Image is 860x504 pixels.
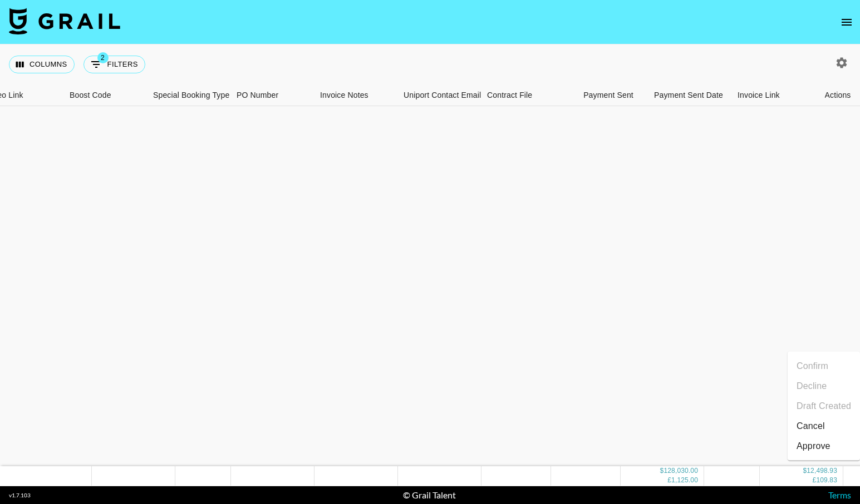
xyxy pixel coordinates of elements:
[664,467,698,476] div: 128,030.00
[97,52,109,63] span: 2
[237,84,278,106] div: PO Number
[648,84,732,106] div: Payment Sent Date
[153,84,229,106] div: Special Booking Type
[70,84,111,106] div: Boost Code
[9,56,75,73] button: Select columns
[481,84,565,106] div: Contract File
[9,492,31,499] div: v 1.7.103
[828,490,851,500] a: Terms
[732,84,815,106] div: Invoice Link
[148,84,231,106] div: Special Booking Type
[583,84,633,106] div: Payment Sent
[314,84,398,106] div: Invoice Notes
[825,84,851,106] div: Actions
[64,84,148,106] div: Boost Code
[404,84,481,106] div: Uniport Contact Email
[788,416,860,436] li: Cancel
[813,476,817,486] div: £
[667,476,671,486] div: £
[816,476,837,486] div: 109.83
[231,84,314,106] div: PO Number
[671,476,698,486] div: 1,125.00
[803,467,807,476] div: $
[660,467,664,476] div: $
[815,84,860,106] div: Actions
[487,84,532,106] div: Contract File
[797,440,830,453] div: Approve
[738,84,780,106] div: Invoice Link
[398,84,481,106] div: Uniport Contact Email
[565,84,648,106] div: Payment Sent
[836,11,858,33] button: open drawer
[83,56,145,73] button: Show filters
[9,8,120,34] img: Grail Talent
[654,84,723,106] div: Payment Sent Date
[403,490,456,501] div: © Grail Talent
[320,84,368,106] div: Invoice Notes
[807,467,837,476] div: 12,498.93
